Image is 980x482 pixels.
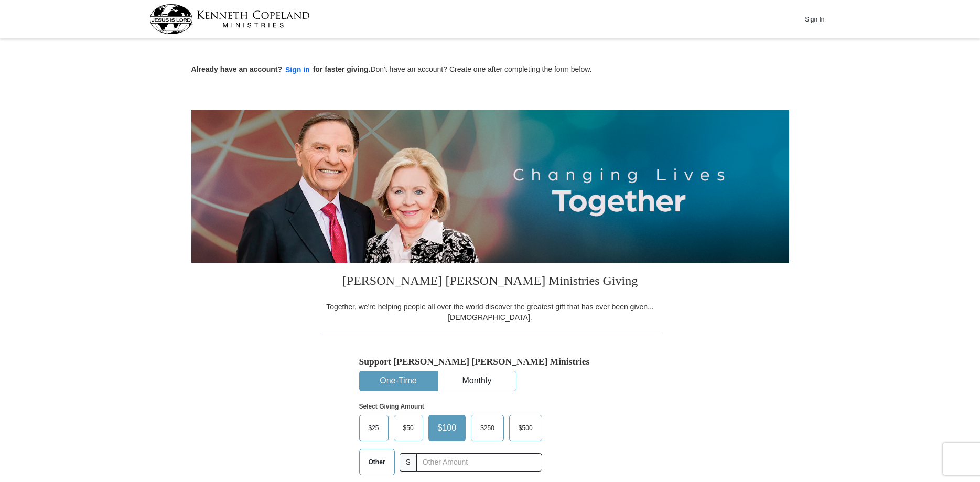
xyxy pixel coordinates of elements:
button: Sign in [282,64,313,76]
input: Other Amount [416,453,542,472]
strong: Select Giving Amount [359,403,424,410]
span: $25 [363,420,384,436]
span: $500 [513,420,538,436]
span: $50 [398,420,419,436]
img: kcm-header-logo.svg [149,4,310,34]
h5: Support [PERSON_NAME] [PERSON_NAME] Ministries [359,356,621,367]
button: Sign In [799,11,831,27]
strong: Already have an account? for faster giving. [191,65,371,73]
button: One-Time [360,371,437,391]
div: Together, we're helping people all over the world discover the greatest gift that has ever been g... [320,302,661,323]
h3: [PERSON_NAME] [PERSON_NAME] Ministries Giving [320,263,661,302]
span: $ [400,453,417,472]
p: Don't have an account? Create one after completing the form below. [191,64,789,76]
span: Other [363,454,391,470]
span: $100 [433,420,462,436]
button: Monthly [438,371,516,391]
span: $250 [475,420,500,436]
